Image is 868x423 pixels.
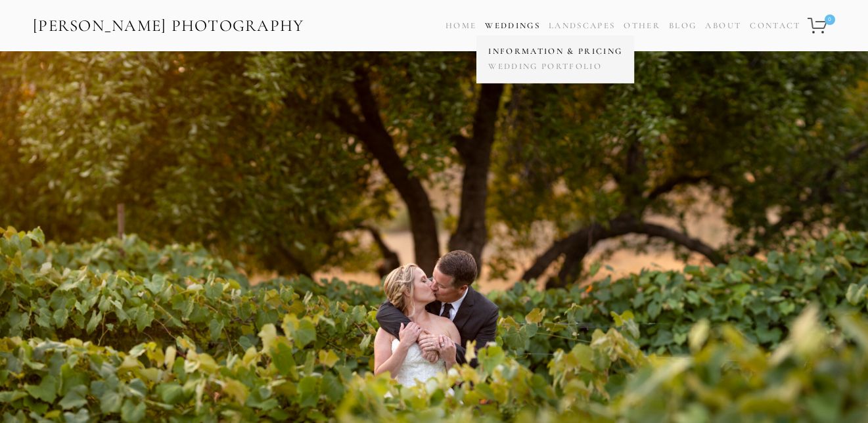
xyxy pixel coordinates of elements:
[705,16,741,35] a: About
[32,11,306,41] a: [PERSON_NAME] Photography
[485,20,540,31] a: Weddings
[750,16,800,35] a: Contact
[825,14,835,25] span: 0
[669,16,697,35] a: Blog
[624,20,660,31] a: Other
[485,44,626,59] a: Information & Pricing
[485,59,626,74] a: Wedding Portfolio
[806,10,836,41] a: 0 items in cart
[549,20,615,31] a: Landscapes
[445,16,476,35] a: Home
